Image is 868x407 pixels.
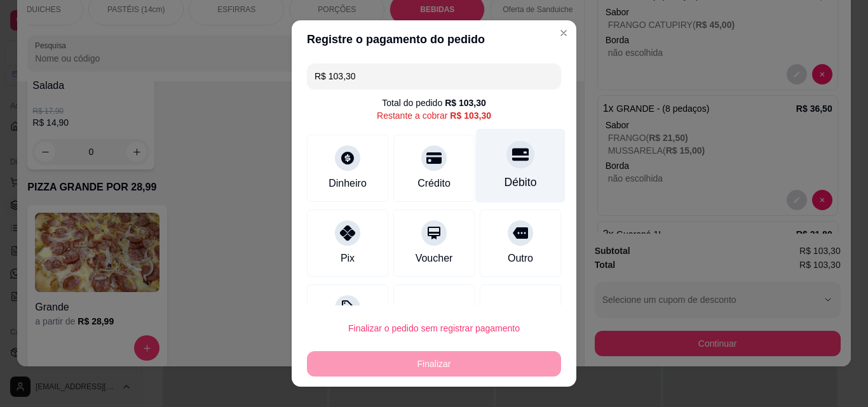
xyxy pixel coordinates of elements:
div: Outro [508,251,533,266]
div: Pix [341,251,355,266]
div: Restante a cobrar [377,109,491,122]
div: R$ 103,30 [450,109,491,122]
input: Ex.: hambúrguer de cordeiro [315,63,553,89]
div: Crédito [417,176,451,191]
header: Registre o pagamento do pedido [292,20,576,58]
div: Total do pedido [382,97,486,109]
div: Débito [505,174,537,190]
div: Dinheiro [329,176,367,191]
div: Voucher [416,251,453,266]
button: Finalizar o pedido sem registrar pagamento [307,316,561,341]
div: R$ 103,30 [445,97,486,109]
button: Close [553,23,574,43]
